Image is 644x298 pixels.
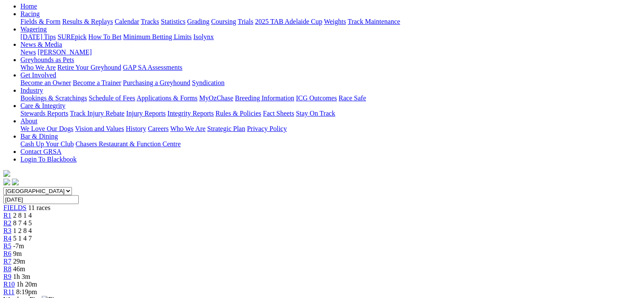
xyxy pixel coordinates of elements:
[3,242,11,250] a: R5
[20,64,56,71] a: Who We Are
[20,125,641,133] div: About
[12,179,19,185] img: twitter.svg
[20,79,71,86] a: Become an Owner
[20,148,61,155] a: Contact GRSA
[123,79,190,86] a: Purchasing a Greyhound
[20,156,77,163] a: Login To Blackbook
[20,94,641,102] div: Industry
[89,94,135,102] a: Schedule of Fees
[3,179,10,185] img: facebook.svg
[13,219,32,227] span: 8 7 4 5
[13,212,32,219] span: 2 8 1 4
[20,56,74,63] a: Greyhounds as Pets
[37,48,92,56] a: [PERSON_NAME]
[235,94,294,102] a: Breeding Information
[20,18,60,25] a: Fields & Form
[123,33,192,40] a: Minimum Betting Limits
[16,288,37,295] span: 8:19pm
[28,204,50,211] span: 11 races
[126,125,146,132] a: History
[255,18,322,25] a: 2025 TAB Adelaide Cup
[3,219,11,227] a: R2
[57,33,86,40] a: SUREpick
[20,125,73,132] a: We Love Our Dogs
[13,273,30,280] span: 1h 3m
[247,125,287,132] a: Privacy Policy
[137,94,197,102] a: Applications & Forms
[20,110,68,117] a: Stewards Reports
[20,140,641,148] div: Bar & Dining
[70,110,124,117] a: Track Injury Rebate
[57,64,121,71] a: Retire Your Greyhound
[238,18,253,25] a: Trials
[13,242,24,250] span: -7m
[75,140,180,148] a: Chasers Restaurant & Function Centre
[3,227,11,234] span: R3
[20,33,641,41] div: Wagering
[20,140,74,148] a: Cash Up Your Club
[20,79,641,87] div: Get Involved
[3,212,11,219] a: R1
[20,18,641,26] div: Racing
[161,18,186,25] a: Statistics
[20,10,40,17] a: Racing
[75,125,124,132] a: Vision and Values
[20,48,36,56] a: News
[141,18,159,25] a: Tracks
[296,110,335,117] a: Stay On Track
[3,235,11,242] a: R4
[126,110,166,117] a: Injury Reports
[3,250,11,257] a: R6
[338,94,366,102] a: Race Safe
[3,258,11,265] a: R7
[13,250,22,257] span: 9m
[3,273,11,280] a: R9
[192,79,224,86] a: Syndication
[3,195,79,204] input: Select date
[13,265,25,272] span: 46m
[20,94,87,102] a: Bookings & Scratchings
[20,110,641,117] div: Care & Integrity
[20,71,56,79] a: Get Involved
[3,170,10,177] img: logo-grsa-white.png
[263,110,294,117] a: Fact Sheets
[193,33,214,40] a: Isolynx
[3,204,26,211] span: FIELDS
[13,235,32,242] span: 5 1 4 7
[148,125,169,132] a: Careers
[20,64,641,71] div: Greyhounds as Pets
[199,94,233,102] a: MyOzChase
[13,258,25,265] span: 29m
[207,125,245,132] a: Strategic Plan
[62,18,113,25] a: Results & Replays
[20,41,62,48] a: News & Media
[3,281,15,288] a: R10
[123,64,183,71] a: GAP SA Assessments
[348,18,400,25] a: Track Maintenance
[170,125,206,132] a: Who We Are
[187,18,209,25] a: Grading
[13,227,32,234] span: 1 2 8 4
[20,33,56,40] a: [DATE] Tips
[20,48,641,56] div: News & Media
[211,18,236,25] a: Coursing
[3,265,11,272] a: R8
[20,117,37,125] a: About
[3,288,14,295] a: R11
[20,26,47,33] a: Wagering
[20,3,37,10] a: Home
[114,18,139,25] a: Calendar
[20,133,58,140] a: Bar & Dining
[215,110,261,117] a: Rules & Policies
[73,79,121,86] a: Become a Trainer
